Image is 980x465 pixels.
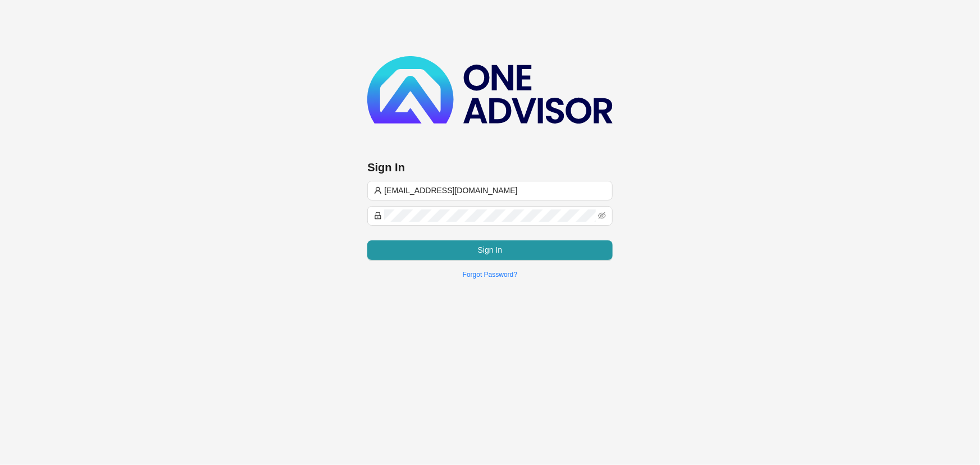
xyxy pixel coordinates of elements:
[367,56,612,124] img: b89e593ecd872904241dc73b71df2e41-logo-dark.svg
[478,244,503,256] span: Sign In
[463,271,517,279] a: Forgot Password?
[367,159,612,175] h3: Sign In
[374,186,382,194] span: user
[367,240,612,260] button: Sign In
[384,184,605,197] input: Username
[374,212,382,220] span: lock
[598,212,606,220] span: eye-invisible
